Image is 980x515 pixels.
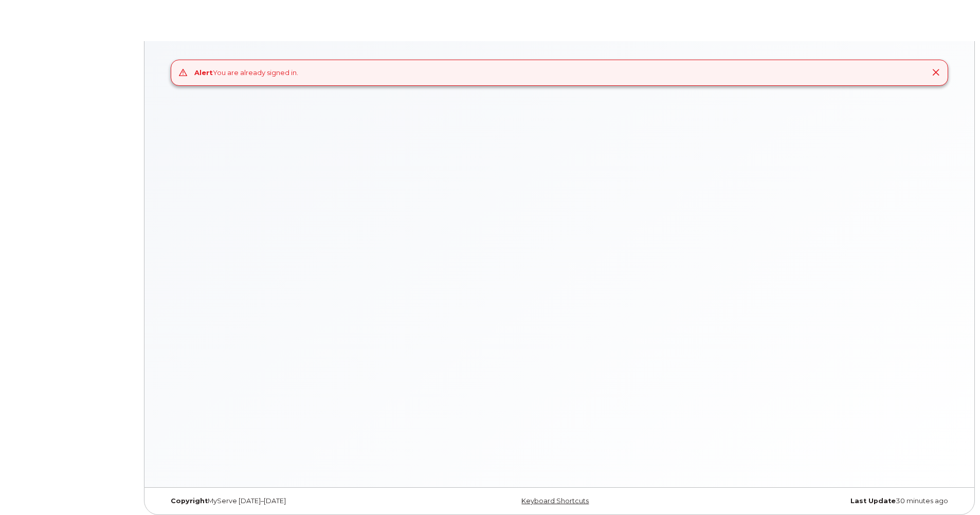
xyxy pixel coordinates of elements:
[163,497,427,505] div: MyServe [DATE]–[DATE]
[521,497,589,505] a: Keyboard Shortcuts
[171,497,208,505] strong: Copyright
[692,497,956,505] div: 30 minutes ago
[850,497,896,505] strong: Last Update
[194,68,213,77] strong: Alert
[194,68,298,78] div: You are already signed in.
